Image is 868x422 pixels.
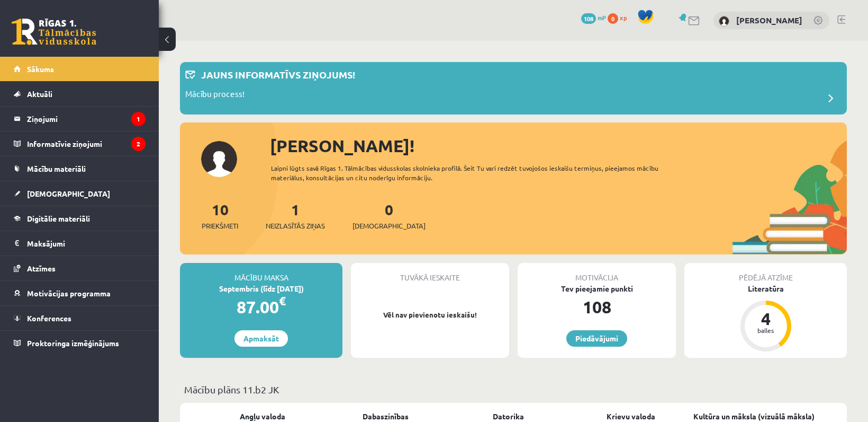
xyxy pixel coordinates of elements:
[736,15,802,25] a: [PERSON_NAME]
[14,306,146,330] a: Konferences
[518,294,676,320] div: 108
[493,411,524,422] a: Datorika
[131,137,146,151] i: 2
[14,107,146,131] a: Ziņojumi1
[180,263,342,283] div: Mācību maksa
[14,231,146,256] a: Maksājumi
[352,200,426,231] a: 0[DEMOGRAPHIC_DATA]
[620,13,627,22] span: xp
[27,338,119,348] span: Proktoringa izmēģinājums
[518,283,676,294] div: Tev pieejamie punkti
[750,310,782,327] div: 4
[684,263,847,283] div: Pēdējā atzīme
[202,221,238,231] span: Priekšmeti
[27,131,146,156] legend: Informatīvie ziņojumi
[14,256,146,280] a: Atzīmes
[202,200,238,231] a: 10Priekšmeti
[266,221,325,231] span: Neizlasītās ziņas
[684,283,847,294] div: Literatūra
[566,330,627,347] a: Piedāvājumi
[266,200,325,231] a: 1Neizlasītās ziņas
[14,82,146,106] a: Aktuāli
[14,57,146,81] a: Sākums
[351,263,509,283] div: Tuvākā ieskaite
[270,133,847,159] div: [PERSON_NAME]!
[234,330,288,347] a: Apmaksāt
[581,13,606,22] a: 108 mP
[27,313,71,323] span: Konferences
[271,163,671,182] div: Laipni lūgts savā Rīgas 1. Tālmācības vidusskolas skolnieka profilā. Šeit Tu vari redzēt tuvojošo...
[352,221,426,231] span: [DEMOGRAPHIC_DATA]
[608,13,632,22] a: 0 xp
[27,214,90,223] span: Digitālie materiāli
[750,327,782,333] div: balles
[14,156,146,181] a: Mācību materiāli
[27,64,54,74] span: Sākums
[27,263,56,273] span: Atzīmes
[240,411,285,422] a: Angļu valoda
[607,411,655,422] a: Krievu valoda
[180,294,342,320] div: 87.00
[14,181,146,206] a: [DEMOGRAPHIC_DATA]
[356,310,504,320] p: Vēl nav pievienotu ieskaišu!
[581,13,596,24] span: 108
[185,67,842,109] a: Jauns informatīvs ziņojums! Mācību process!
[14,206,146,231] a: Digitālie materiāli
[14,281,146,305] a: Motivācijas programma
[518,263,676,283] div: Motivācija
[14,331,146,355] a: Proktoringa izmēģinājums
[14,131,146,156] a: Informatīvie ziņojumi2
[201,67,355,82] p: Jauns informatīvs ziņojums!
[27,164,86,173] span: Mācību materiāli
[27,231,146,256] legend: Maksājumi
[131,112,146,126] i: 1
[684,283,847,353] a: Literatūra 4 balles
[185,88,245,103] p: Mācību process!
[608,13,618,24] span: 0
[598,13,606,22] span: mP
[12,19,96,45] a: Rīgas 1. Tālmācības vidusskola
[719,16,729,27] img: Sandra Letinska
[184,382,843,397] p: Mācību plāns 11.b2 JK
[27,107,146,131] legend: Ziņojumi
[27,89,52,99] span: Aktuāli
[27,189,110,198] span: [DEMOGRAPHIC_DATA]
[363,411,409,422] a: Dabaszinības
[279,293,286,309] span: €
[693,411,815,422] a: Kultūra un māksla (vizuālā māksla)
[180,283,342,294] div: Septembris (līdz [DATE])
[27,288,111,298] span: Motivācijas programma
